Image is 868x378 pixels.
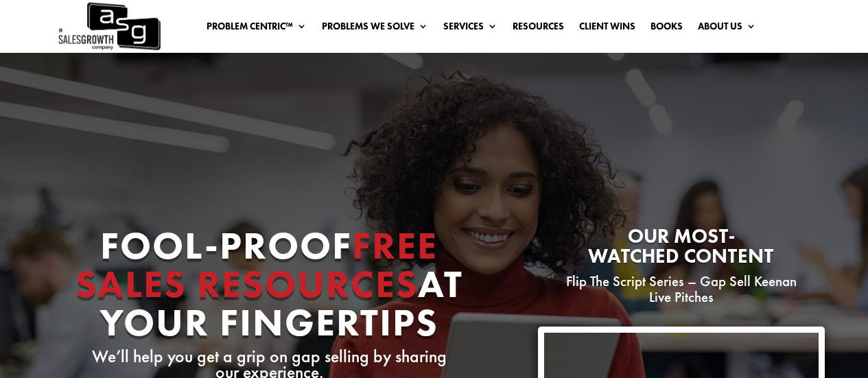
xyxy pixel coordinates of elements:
a: Client Wins [579,21,635,36]
a: Problems We Solve [322,21,428,36]
a: Books [650,21,683,36]
a: About Us [698,21,756,36]
a: Services [443,21,497,36]
a: Resources [513,21,564,36]
p: Flip The Script Series – Gap Sell Keenan Live Pitches [538,273,825,306]
h1: Fool-proof At Your Fingertips [43,226,495,349]
h2: Our most-watched content [538,226,825,273]
span: Free Sales Resources [75,221,438,309]
a: Problem Centric™ [207,21,307,36]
